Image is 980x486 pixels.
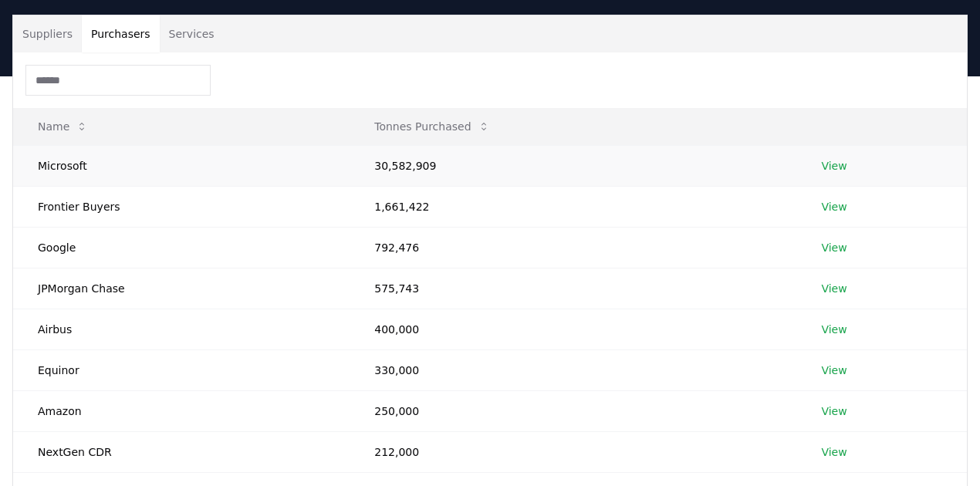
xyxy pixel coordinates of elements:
td: Equinor [13,349,350,390]
td: Amazon [13,390,350,431]
a: View [821,199,847,214]
button: Suppliers [13,15,82,52]
td: Frontier Buyers [13,186,350,227]
button: Tonnes Purchased [362,111,502,142]
a: View [821,158,847,174]
a: View [821,403,847,419]
button: Services [160,15,224,52]
a: View [821,240,847,255]
a: View [821,322,847,337]
td: JPMorgan Chase [13,268,350,309]
td: Google [13,227,350,268]
a: View [821,281,847,296]
td: 212,000 [350,431,796,472]
td: 30,582,909 [350,145,796,186]
td: NextGen CDR [13,431,350,472]
td: 330,000 [350,349,796,390]
td: 400,000 [350,309,796,349]
button: Purchasers [82,15,160,52]
a: View [821,444,847,460]
td: 575,743 [350,268,796,309]
td: Airbus [13,309,350,349]
td: 792,476 [350,227,796,268]
button: Name [25,111,100,142]
a: View [821,363,847,378]
td: 1,661,422 [350,186,796,227]
td: 250,000 [350,390,796,431]
td: Microsoft [13,145,350,186]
